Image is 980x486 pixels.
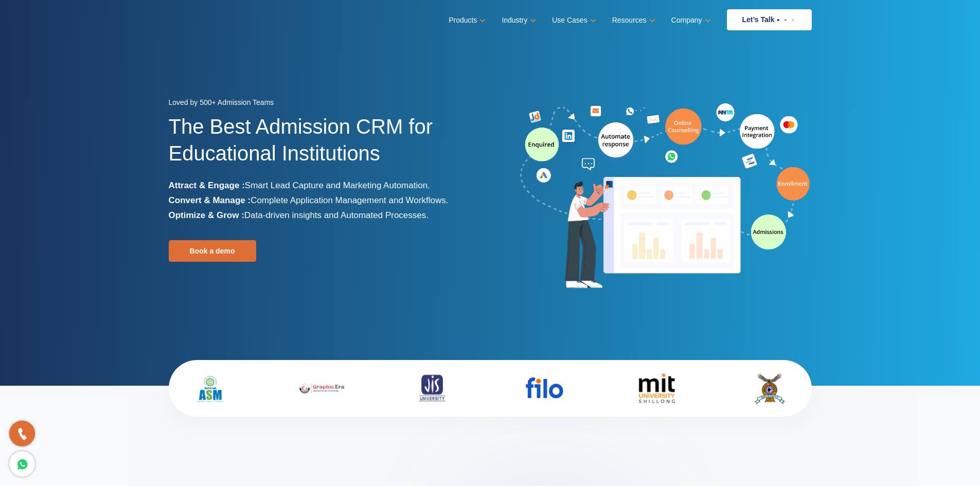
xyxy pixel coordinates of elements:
[552,13,594,28] a: Use Cases
[169,240,256,262] a: Book a demo
[519,101,812,293] img: admission-software-home-page-header
[169,113,483,178] h1: The Best Admission CRM for Educational Institutions
[169,95,483,113] div: Loved by 500+ Admission Teams
[671,13,709,28] a: Company
[169,195,251,205] b: Convert & Manage :
[244,210,429,220] span: Data-driven insights and Automated Processes.
[251,195,448,205] span: Complete Application Management and Workflows.
[245,181,430,190] span: Smart Lead Capture and Marketing Automation.
[727,9,812,30] a: Let’s Talk
[612,13,653,28] a: Resources
[169,210,244,220] b: Optimize & Grow :
[502,13,534,28] a: Industry
[169,181,245,190] b: Attract & Engage :
[449,13,484,28] a: Products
